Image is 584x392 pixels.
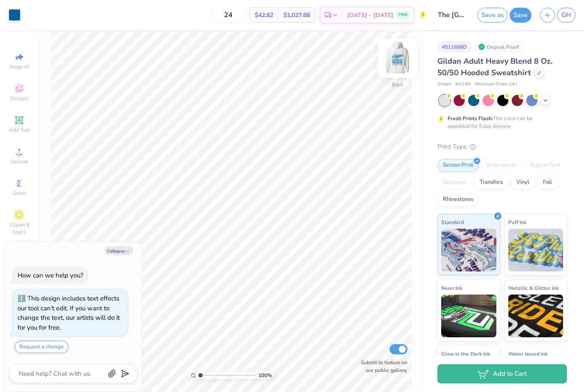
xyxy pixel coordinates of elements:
span: FREE [398,12,407,18]
img: Puff Ink [508,229,563,271]
img: Standard [441,229,496,271]
div: How can we help you? [18,271,83,280]
button: Save [510,8,531,23]
span: Add Text [9,127,29,133]
div: This design includes text effects our tool can't edit. If you want to change the text, our artist... [18,294,120,332]
span: Clipart & logos [4,221,34,235]
button: Collapse [104,246,133,255]
span: Standard [441,218,464,227]
div: Screen Print [437,159,479,172]
span: Neon Ink [441,283,462,292]
span: $1,027.68 [283,11,310,20]
div: Original Proof [476,41,524,52]
button: Request a change [15,341,68,353]
span: Upload [11,158,28,165]
strong: Fresh Prints Flash: [448,115,493,122]
span: Designs [10,95,29,102]
div: Digital Print [525,159,566,172]
span: Gildan Adult Heavy Blend 8 Oz. 50/50 Hooded Sweatshirt [437,56,552,78]
div: Foil [537,176,557,189]
input: Untitled Design [431,6,473,24]
span: Image AI [9,63,29,70]
img: Back [380,41,415,75]
img: Neon Ink [441,295,496,337]
input: – – [212,7,245,23]
span: Minimum Order: 24 + [475,81,518,88]
span: Water based Ink [508,349,548,358]
div: Embroidery [481,159,522,172]
div: # 511688D [437,41,472,52]
div: Vinyl [511,176,535,189]
label: Submit to feature on our public gallery. [356,359,407,374]
div: Back [392,81,403,88]
div: Transfers [474,176,508,189]
span: Metallic & Glitter Ink [508,283,559,292]
span: Gildan [437,81,451,88]
span: Glow in the Dark Ink [441,349,490,358]
span: Greek [13,190,26,197]
button: Save as [478,8,507,23]
div: Print Type [437,142,567,152]
div: This color can be expedited for 5 day delivery. [448,115,553,130]
span: $42.82 [255,11,273,20]
a: GH [557,8,575,23]
div: Applique [437,176,472,189]
span: [DATE] - [DATE] [347,11,393,20]
span: # G185 [455,81,471,88]
div: Rhinestones [437,193,479,206]
button: Add to Cart [437,364,567,383]
span: Puff Ink [508,218,526,227]
span: 100 % [258,371,272,379]
img: Metallic & Glitter Ink [508,295,563,337]
span: GH [561,10,571,20]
